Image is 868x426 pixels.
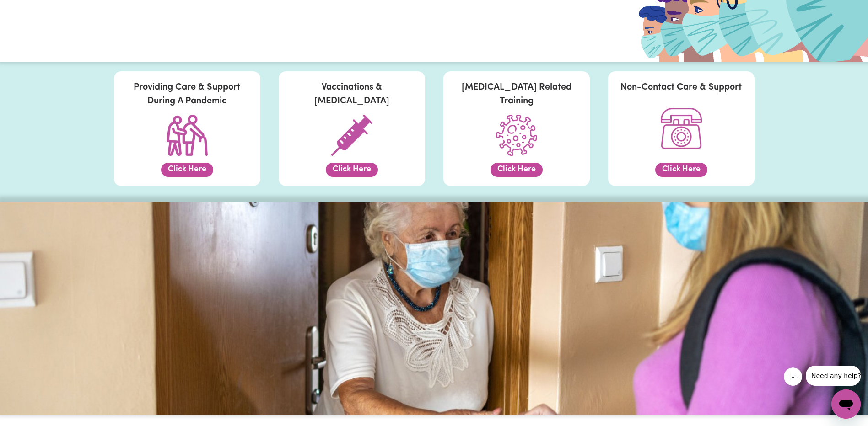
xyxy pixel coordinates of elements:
[288,80,416,108] span: Vaccinations & [MEDICAL_DATA]
[161,163,213,177] button: Click Here
[831,389,861,419] iframe: Button to launch messaging window
[491,163,543,177] button: Click Here
[655,163,707,177] button: Click Here
[620,80,742,94] span: Non-Contact Care & Support
[496,115,537,156] img: COVID-19 Related Training
[784,367,802,386] iframe: Close message
[326,163,378,177] button: Click Here
[661,108,702,149] img: Non-Contact Care & Support
[123,80,251,108] span: Providing Care & Support During A Pandemic
[331,115,372,156] img: Vaccinations & COVID-19
[167,115,208,156] img: Providing Care & Support During A Pandemic
[806,366,861,386] iframe: Message from company
[453,80,581,108] span: [MEDICAL_DATA] Related Training
[5,6,55,14] span: Need any help?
